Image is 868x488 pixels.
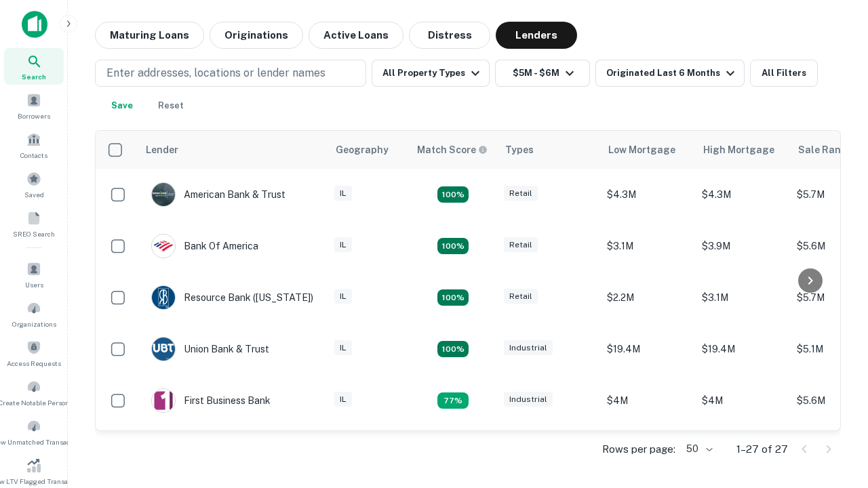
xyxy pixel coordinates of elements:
a: Search [4,48,64,85]
div: Geography [336,142,389,158]
div: Matching Properties: 3, hasApolloMatch: undefined [437,392,469,409]
button: Maturing Loans [95,22,204,49]
div: Capitalize uses an advanced AI algorithm to match your search with the best lender. The match sco... [417,142,488,157]
span: Borrowers [18,110,50,121]
td: $2.2M [600,272,695,323]
span: Users [25,279,43,290]
div: Matching Properties: 4, hasApolloMatch: undefined [437,238,469,254]
div: IL [334,289,352,304]
a: Contacts [4,127,64,163]
span: SREO Search [13,228,55,239]
button: Active Loans [309,22,403,49]
button: Reset [149,92,193,119]
div: Industrial [504,392,553,407]
a: Borrowers [4,87,64,124]
td: $3.9M [600,426,695,478]
h6: Match Score [417,142,485,157]
td: $4.3M [695,169,790,220]
button: Enter addresses, locations or lender names [95,60,366,87]
td: $4M [600,375,695,426]
td: $3.1M [695,272,790,323]
a: SREO Search [4,205,64,242]
div: First Business Bank [151,388,271,413]
td: $4.2M [695,426,790,478]
a: Access Requests [4,335,64,371]
div: Union Bank & Trust [151,337,269,361]
div: Lender [146,142,178,158]
div: Originated Last 6 Months [606,65,738,81]
span: Organizations [12,319,56,329]
td: $3.9M [695,220,790,272]
div: High Mortgage [703,142,774,158]
img: picture [152,235,175,258]
iframe: Chat Widget [800,336,868,401]
div: Matching Properties: 4, hasApolloMatch: undefined [437,341,469,357]
div: Low Mortgage [608,142,675,158]
button: All Filters [750,60,818,87]
td: $4.3M [600,169,695,220]
div: IL [334,237,352,253]
div: Industrial [504,340,553,356]
div: 50 [681,439,715,459]
p: Enter addresses, locations or lender names [106,65,325,81]
span: Access Requests [7,358,61,369]
a: Organizations [4,296,64,332]
td: $4M [695,375,790,426]
span: Contacts [20,150,47,161]
div: Matching Properties: 7, hasApolloMatch: undefined [437,186,469,203]
p: Rows per page: [602,441,675,457]
span: Search [22,71,46,82]
td: $19.4M [600,323,695,375]
th: Capitalize uses an advanced AI algorithm to match your search with the best lender. The match sco... [409,131,497,169]
th: Types [497,131,600,169]
img: picture [152,389,175,412]
div: Bank Of America [151,234,258,258]
td: $3.1M [600,220,695,272]
div: Matching Properties: 4, hasApolloMatch: undefined [437,289,469,306]
button: All Property Types [372,60,490,87]
div: IL [334,340,352,356]
span: Saved [24,189,44,200]
div: IL [334,186,352,201]
button: $5M - $6M [495,60,590,87]
div: Types [505,142,534,158]
a: Saved [4,166,64,203]
th: High Mortgage [695,131,790,169]
div: American Bank & Trust [151,182,285,207]
button: Originated Last 6 Months [595,60,745,87]
div: Resource Bank ([US_STATE]) [151,285,313,310]
th: Low Mortgage [600,131,695,169]
img: capitalize-icon.png [22,11,47,38]
button: Originations [210,22,303,49]
th: Geography [328,131,409,169]
button: Distress [409,22,490,49]
button: Save your search to get updates of matches that match your search criteria. [100,92,144,119]
a: Create Notable Person [4,374,64,411]
a: Review Unmatched Transactions [4,413,64,450]
p: 1–27 of 27 [736,441,788,457]
td: $19.4M [695,323,790,375]
img: picture [152,183,175,206]
a: Users [4,256,64,293]
div: IL [334,392,352,407]
img: picture [152,286,175,309]
div: Retail [504,186,538,201]
div: Retail [504,237,538,253]
img: picture [152,338,175,361]
th: Lender [138,131,328,169]
button: Lenders [496,22,577,49]
div: Retail [504,289,538,304]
